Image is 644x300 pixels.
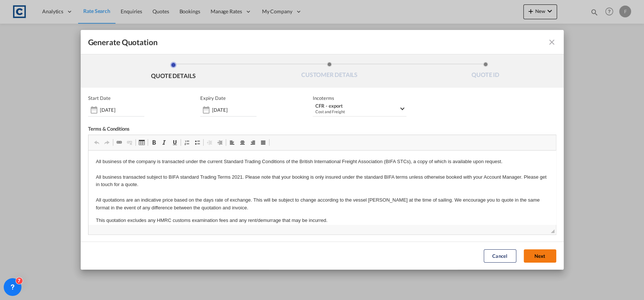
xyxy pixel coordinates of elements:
[484,249,516,263] button: Cancel
[170,138,180,147] a: Underline (Ctrl+U)
[100,107,144,113] input: Start date
[215,138,225,147] a: Increase Indent
[192,138,202,147] a: Insert/Remove Bulleted List
[182,138,192,147] a: Insert/Remove Numbered List
[88,95,111,101] p: Start Date
[137,138,147,147] a: Table
[88,151,556,225] iframe: Rich Text Editor, editor4
[200,95,226,101] p: Expiry Date
[88,126,322,135] div: Terms & Conditions
[251,62,407,82] li: CUSTOMER DETAILS
[204,138,215,147] a: Decrease Indent
[315,109,399,114] div: Cost and Freight
[315,103,399,109] div: CFR - export
[524,249,556,263] button: Next
[212,107,256,113] input: Expiry date
[88,37,158,47] span: Generate Quotation
[81,30,564,270] md-dialog: Generate QuotationQUOTE ...
[7,7,460,86] body: Rich Text Editor, editor4
[551,229,554,233] span: Drag to resize
[258,138,268,147] a: Justify
[313,103,406,117] md-select: Select Incoterms: CFR - export Cost and Freight
[227,138,237,147] a: Align Left
[149,138,159,147] a: Bold (Ctrl+B)
[124,138,135,147] a: Unlink
[248,138,258,147] a: Align Right
[114,138,124,147] a: Link (Ctrl+K)
[547,38,556,47] md-icon: icon-close fg-AAA8AD cursor m-0
[91,138,102,147] a: Undo (Ctrl+Z)
[237,138,248,147] a: Centre
[7,7,460,61] p: All business of the company is transacted under the current Standard Trading Conditions of the Br...
[159,138,170,147] a: Italic (Ctrl+I)
[95,62,252,82] li: QUOTE DETAILS
[313,95,406,101] span: Incoterms
[7,66,460,74] p: This quotation excludes any HMRC customs examination fees and any rent/demurrage that may be incu...
[407,62,564,82] li: QUOTE ID
[102,138,112,147] a: Redo (Ctrl+Y)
